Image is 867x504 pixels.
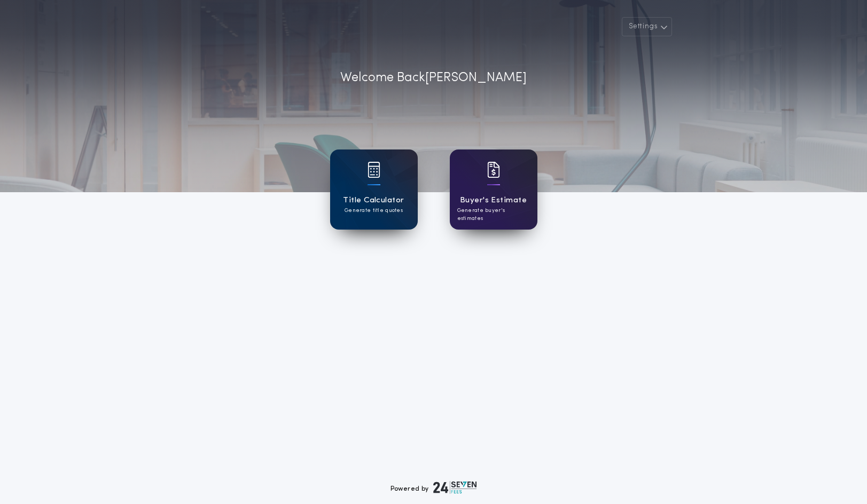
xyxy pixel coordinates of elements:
[460,194,527,207] h1: Buyer's Estimate
[487,162,500,178] img: card icon
[340,68,527,88] p: Welcome Back [PERSON_NAME]
[450,149,537,230] a: card iconBuyer's EstimateGenerate buyer's estimates
[368,162,380,178] img: card icon
[390,481,477,494] div: Powered by
[622,17,672,36] button: Settings
[330,149,418,230] a: card iconTitle CalculatorGenerate title quotes
[343,194,404,207] h1: Title Calculator
[345,207,403,215] p: Generate title quotes
[433,481,477,494] img: logo
[457,207,530,223] p: Generate buyer's estimates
